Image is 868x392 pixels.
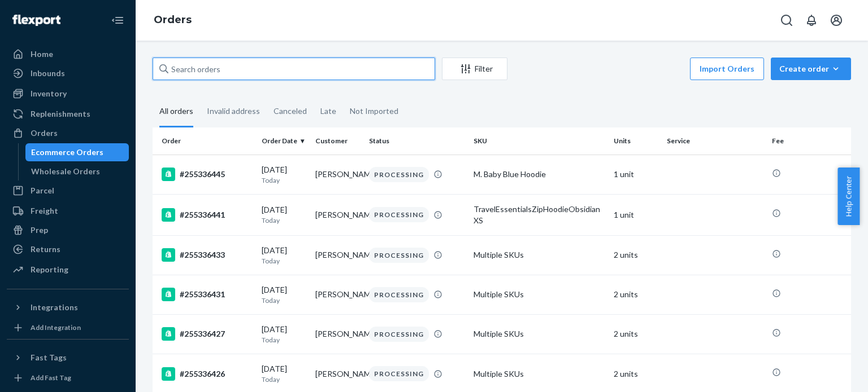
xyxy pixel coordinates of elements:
div: [DATE] [262,363,306,384]
ol: breadcrumbs [145,4,201,37]
a: Parcel [7,182,129,200]
div: [DATE] [262,164,306,185]
div: Add Fast Tag [31,373,71,382]
a: Reporting [7,261,129,279]
th: Service [662,127,767,155]
div: [DATE] [262,204,306,225]
div: [DATE] [262,245,306,266]
div: Home [31,49,53,60]
div: Add Integration [31,323,81,332]
td: 1 unit [609,155,663,194]
button: Open account menu [825,9,848,32]
td: Multiple SKUs [469,235,609,275]
th: Order Date [257,127,311,155]
button: Open Search Box [775,9,798,32]
td: [PERSON_NAME] [311,155,364,194]
a: Ecommerce Orders [25,143,129,161]
td: [PERSON_NAME] [311,275,364,314]
p: Today [262,375,306,384]
button: Close Navigation [106,9,129,32]
p: Today [262,296,306,305]
div: Late [320,96,336,126]
button: Integrations [7,298,129,316]
div: #255336427 [162,327,253,341]
div: Replenishments [31,108,90,120]
a: Freight [7,202,129,220]
td: 2 units [609,235,663,275]
div: Wholesale Orders [31,166,100,177]
div: M. Baby Blue Hoodie [474,169,604,180]
a: Returns [7,240,129,258]
div: [DATE] [262,324,306,345]
div: [DATE] [262,284,306,305]
th: SKU [469,127,609,155]
a: Inventory [7,85,129,103]
div: PROCESSING [369,248,429,263]
p: Today [262,215,306,225]
div: Invalid address [207,96,260,126]
a: Orders [154,14,192,26]
div: #255336431 [162,288,253,301]
div: All orders [159,96,193,127]
div: Not Imported [350,96,398,126]
div: Prep [31,224,48,236]
span: Support [23,8,63,18]
button: Filter [442,58,507,80]
td: [PERSON_NAME] [311,194,364,235]
th: Fee [767,127,851,155]
a: Add Fast Tag [7,371,129,385]
div: Parcel [31,185,54,196]
td: Multiple SKUs [469,275,609,314]
div: Create order [779,63,843,74]
div: Reporting [31,264,68,275]
div: PROCESSING [369,327,429,342]
div: Ecommerce Orders [31,147,103,158]
div: Integrations [31,302,78,313]
td: [PERSON_NAME] [311,314,364,354]
th: Status [364,127,469,155]
td: 1 unit [609,194,663,235]
div: PROCESSING [369,207,429,222]
img: Flexport logo [12,15,60,26]
p: Today [262,335,306,345]
th: Units [609,127,663,155]
div: PROCESSING [369,167,429,182]
button: Fast Tags [7,349,129,367]
div: Filter [442,63,507,74]
p: Today [262,175,306,185]
div: PROCESSING [369,366,429,381]
button: Open notifications [800,9,823,32]
div: Fast Tags [31,352,67,363]
td: Multiple SKUs [469,314,609,354]
div: Orders [31,127,58,139]
a: Home [7,45,129,63]
td: [PERSON_NAME] [311,235,364,275]
a: Replenishments [7,105,129,123]
p: Today [262,256,306,266]
a: Prep [7,221,129,239]
div: #255336433 [162,248,253,262]
div: PROCESSING [369,287,429,302]
div: Inventory [31,88,67,99]
div: Inbounds [31,68,65,79]
div: Freight [31,205,58,217]
th: Order [153,127,257,155]
button: Help Center [837,168,860,225]
a: Add Integration [7,321,129,334]
td: 2 units [609,275,663,314]
div: Canceled [274,96,307,126]
button: Create order [771,58,851,80]
div: TravelEssentialsZipHoodieObsidianXS [474,204,604,226]
div: Returns [31,244,60,255]
button: Import Orders [690,58,764,80]
a: Orders [7,124,129,142]
div: #255336445 [162,168,253,181]
a: Wholesale Orders [25,162,129,180]
div: #255336426 [162,367,253,381]
a: Inbounds [7,64,129,82]
div: #255336441 [162,208,253,222]
div: Customer [315,136,360,146]
input: Search orders [153,58,435,80]
td: 2 units [609,314,663,354]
